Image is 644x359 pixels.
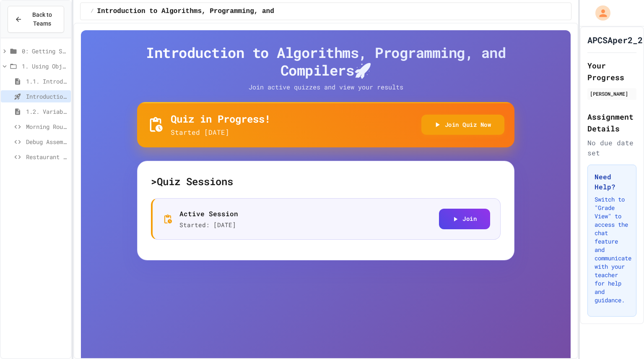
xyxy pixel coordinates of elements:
[595,172,629,192] h3: Need Help?
[137,44,514,79] h4: Introduction to Algorithms, Programming, and Compilers 🚀
[590,90,634,97] div: [PERSON_NAME]
[8,6,64,33] button: Back to Teams
[26,92,68,101] span: Introduction to Algorithms, Programming, and Compilers
[587,138,636,158] div: No due date set
[26,137,68,146] span: Debug Assembly
[26,122,68,131] span: Morning Routine Fix
[587,60,636,83] h2: Your Progress
[97,6,314,16] span: Introduction to Algorithms, Programming, and Compilers
[421,115,505,135] button: Join Quiz Now
[179,209,238,219] p: Active Session
[22,62,68,71] span: 1. Using Objects and Methods
[26,77,68,86] span: 1.1. Introduction to Algorithms, Programming, and Compilers
[179,220,238,230] p: Started: [DATE]
[26,107,68,116] span: 1.2. Variables and Data Types
[91,8,93,15] span: /
[439,209,490,229] button: Join
[151,175,501,188] h5: > Quiz Sessions
[595,195,629,304] p: Switch to "Grade View" to access the chat feature and communicate with your teacher for help and ...
[587,111,636,134] h2: Assignment Details
[171,112,270,126] h5: Quiz in Progress!
[26,152,68,161] span: Restaurant Order System
[231,82,420,92] p: Join active quizzes and view your results
[22,47,68,55] span: 0: Getting Started
[27,10,57,28] span: Back to Teams
[171,127,270,137] p: Started [DATE]
[587,3,613,23] div: My Account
